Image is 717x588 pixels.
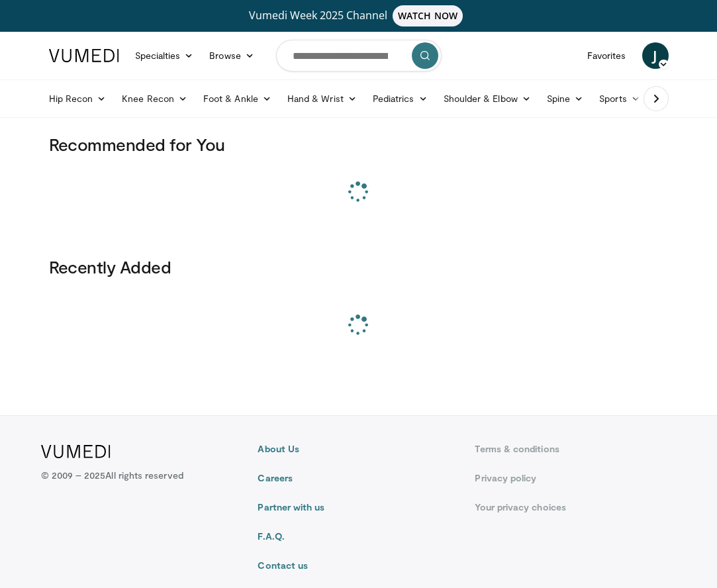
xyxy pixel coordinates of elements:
[539,85,591,112] a: Spine
[475,442,676,456] a: Terms & conditions
[41,469,183,482] p: © 2009 – 2025
[436,85,539,112] a: Shoulder & Elbow
[127,42,202,69] a: Specialties
[201,42,262,69] a: Browse
[41,445,111,458] img: VuMedi Logo
[49,134,669,155] h3: Recommended for You
[41,5,677,26] a: Vumedi Week 2025 ChannelWATCH NOW
[279,85,365,112] a: Hand & Wrist
[195,85,279,112] a: Foot & Ankle
[365,85,436,112] a: Pediatrics
[276,40,442,72] input: Search topics, interventions
[105,469,183,481] span: All rights reserved
[258,530,459,543] a: F.A.Q.
[642,42,669,69] a: J
[393,5,463,26] span: WATCH NOW
[579,42,634,69] a: Favorites
[258,501,459,514] a: Partner with us
[591,85,648,112] a: Sports
[41,85,115,112] a: Hip Recon
[258,442,459,456] a: About Us
[258,471,459,485] a: Careers
[49,256,669,277] h3: Recently Added
[258,559,459,572] a: Contact us
[114,85,195,112] a: Knee Recon
[49,49,119,62] img: VuMedi Logo
[475,471,676,485] a: Privacy policy
[475,501,676,514] a: Your privacy choices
